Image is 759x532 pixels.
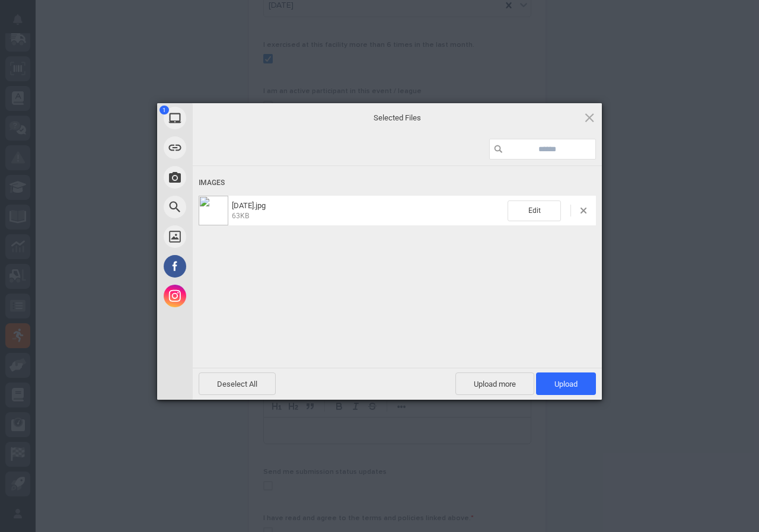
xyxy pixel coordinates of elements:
[199,172,596,194] div: Images
[554,380,578,388] span: Upload
[232,212,249,220] span: 63KB
[536,372,596,395] span: Upload
[279,112,516,123] span: Selected Files
[508,200,561,221] span: Edit
[157,192,299,222] div: Web Search
[157,222,299,251] div: Unsplash
[232,201,266,210] span: [DATE].jpg
[157,281,299,311] div: Instagram
[455,372,534,395] span: Upload more
[157,133,299,163] div: Link (URL)
[228,201,508,221] span: august2.jpg
[199,196,228,225] img: 095eb7f3-a539-4878-a8fd-078ad50c2577
[157,251,299,281] div: Facebook
[157,163,299,192] div: Take Photo
[160,106,169,114] span: 1
[199,372,276,395] span: Deselect All
[157,103,299,133] div: My Device
[583,111,596,124] span: Click here or hit ESC to close picker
